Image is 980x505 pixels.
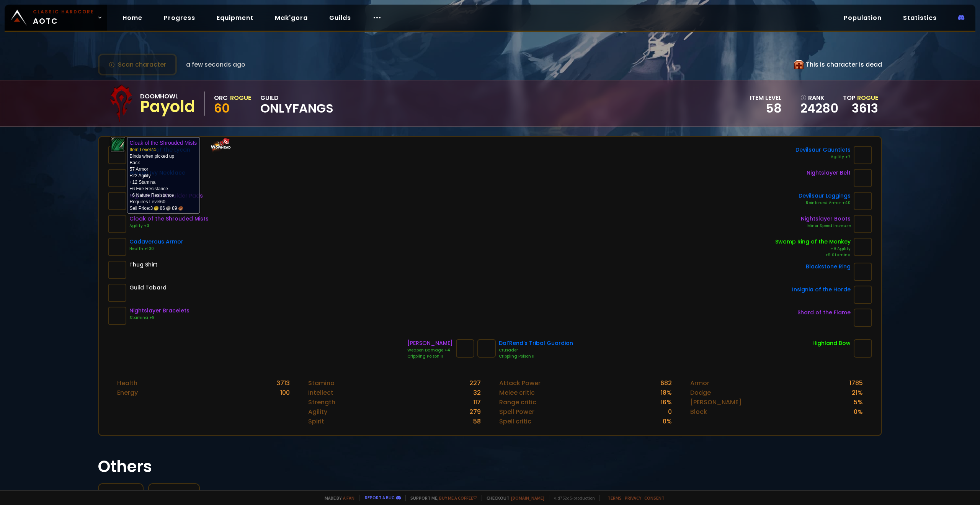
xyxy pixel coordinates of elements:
div: Reinforced Armor +40 [799,200,851,206]
a: Report a bug [365,495,395,500]
div: Dal'Rend's Tribal Guardian [499,339,573,347]
div: 32 [473,388,481,397]
div: +9 Stamina [775,252,851,258]
div: This is character is dead [794,60,882,69]
span: Made by [320,495,354,501]
div: 5 % [854,397,863,407]
img: item-15063 [854,146,872,164]
img: item-12939 [477,339,496,358]
div: Cadaverous Armor [129,238,183,246]
div: Crippling Poison II [499,353,573,360]
div: item level [750,93,782,103]
a: [DOMAIN_NAME] [511,495,544,501]
span: Support me, [405,495,477,501]
div: [PERSON_NAME] [407,339,453,347]
img: item-2105 [108,261,126,279]
span: a few seconds ago [186,60,245,69]
button: Scan character [98,54,177,75]
span: 3 [150,205,159,212]
div: Blackstone Ring [806,263,851,271]
a: Statistics [897,10,943,26]
div: Stamina +9 [129,315,189,321]
div: Weapon Damage +4 [407,347,453,353]
div: 227 [469,378,481,388]
span: +12 Stamina [130,180,156,185]
img: item-17071 [456,339,474,358]
div: Nightslayer Bracelets [129,307,189,315]
img: item-16823 [108,192,126,210]
a: Population [838,10,888,26]
img: item-17082 [854,309,872,327]
a: Classic HardcoreAOTC [5,5,107,31]
span: 89 [172,205,183,212]
div: 100 [280,388,290,397]
div: Armor [690,378,709,388]
span: 60 [214,100,230,117]
div: Highland Bow [812,339,851,347]
div: 58 [473,417,481,426]
div: Thug Shirt [129,261,157,269]
img: item-16827 [854,169,872,187]
a: 24280 [800,103,838,114]
div: 3713 [276,378,290,388]
a: Mak'gora [269,10,314,26]
div: Shard of the Flame [797,309,851,317]
div: Agility +7 [795,154,851,160]
div: Energy [117,388,138,397]
div: Crusader [499,347,573,353]
div: 682 [660,378,672,388]
td: Requires Level 60 [130,199,197,212]
div: Melee critic [499,388,535,397]
div: Nightslayer Boots [801,215,851,223]
div: Rogue [230,93,251,103]
div: 117 [473,397,481,407]
div: Nightslayer Belt [807,169,851,177]
span: +22 Agility [130,173,151,178]
span: AOTC [33,8,94,27]
div: Agility [308,407,327,417]
div: Minor Speed Increase [801,223,851,229]
span: 86 [160,205,171,212]
div: Devilsaur Gauntlets [795,146,851,154]
div: Block [690,407,707,417]
a: Equipment [211,10,260,26]
div: Spirit [308,417,324,426]
div: 0 % [663,417,672,426]
div: Intellect [308,388,333,397]
div: Range critic [499,397,536,407]
span: Item Level 74 [130,147,156,152]
div: 18 % [661,388,672,397]
div: Agility +3 [129,223,209,229]
div: Stamina [308,378,335,388]
img: item-9479 [108,146,126,164]
div: Top [843,93,878,103]
div: Doomhowl [140,92,195,101]
img: item-19114 [854,339,872,358]
div: Orc [214,93,228,103]
div: 21 % [852,388,863,397]
div: Crippling Poison II [407,353,453,360]
div: guild [260,93,333,114]
img: item-15062 [854,192,872,210]
div: Dodge [690,388,711,397]
div: Devilsaur Leggings [799,192,851,200]
img: item-16824 [854,215,872,233]
td: Binds when picked up +6 Fire Resistance +6 Nature Resistance [130,139,197,199]
img: item-19159 [108,169,126,187]
div: [PERSON_NAME] [690,397,742,407]
img: item-209622 [854,286,872,304]
a: Progress [158,10,201,26]
div: Health +100 [129,246,183,252]
div: Payold [140,101,195,113]
span: Rogue [857,93,878,102]
a: Terms [608,495,622,501]
img: item-12015 [854,238,872,256]
span: Checkout [482,495,544,501]
a: Consent [644,495,665,501]
a: 3613 [852,100,878,117]
div: Spell Power [499,407,534,417]
div: Spell critic [499,417,531,426]
a: Buy me a coffee [439,495,477,501]
div: rank [800,93,838,103]
a: Privacy [625,495,641,501]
